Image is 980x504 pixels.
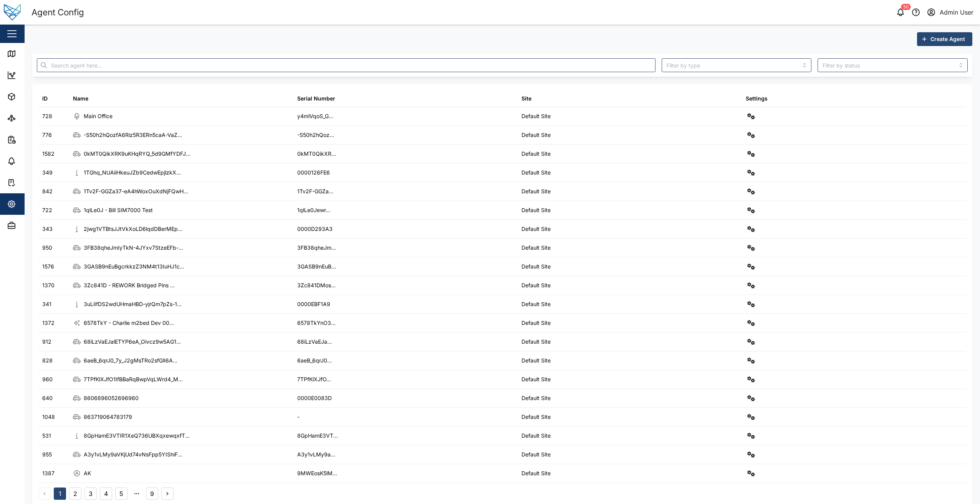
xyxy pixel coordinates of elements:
[521,262,551,271] div: Default Site
[297,168,330,177] div: 0000126FE6
[297,319,336,327] div: 6578TkYnO3...
[54,488,66,500] button: 1
[84,375,183,384] div: 7TPfKlXJfO1IfBBaRqBwpVqLWrd4_M...
[20,200,47,208] div: Settings
[297,94,335,103] div: Serial Number
[297,375,331,384] div: 7TPfKlXJfO...
[84,150,190,158] div: 0kMT0QikXRK9uKHqRYQ_5d9GMfYDFJ...
[20,71,55,79] div: Dashboard
[42,112,52,120] div: 728
[42,469,55,478] div: 1387
[297,413,300,421] div: -
[42,206,52,214] div: 722
[940,8,973,17] div: Admin User
[20,178,41,187] div: Tasks
[84,394,139,402] div: 8606896052696960
[818,58,968,72] input: Filter by status
[84,413,132,421] div: 863719064783179
[521,300,551,308] div: Default Site
[42,150,55,158] div: 1582
[84,112,113,120] div: Main Office
[84,187,188,196] div: 1Tv2F-GGZa37-eA4hWoxOuXdNjFQwH...
[297,394,332,402] div: 0000E0083D
[297,244,336,252] div: 3FB38qheJm...
[746,94,768,103] div: Settings
[84,225,182,233] div: 2jwg1VTBtsJJtVkXoLD6lqdDBerMEp...
[84,168,181,177] div: 1TGhq_NUAiiHkeuJZb9CedwEpjlzkX...
[69,488,81,500] button: 2
[521,168,551,177] div: Default Site
[297,338,332,346] div: 68iLzVaEJa...
[84,488,97,500] button: 3
[84,450,182,459] div: A3y1vLMy9aVKjUd74vNsFpp5YIShiF...
[20,114,38,122] div: Sites
[84,131,182,139] div: -S50h2hQozfA6Riz5R3ERn5caA-VaZ...
[73,94,88,103] div: Name
[521,432,551,440] div: Default Site
[42,356,53,365] div: 828
[521,94,531,103] div: Site
[42,413,55,421] div: 1048
[42,450,52,459] div: 955
[42,432,51,440] div: 531
[297,450,335,459] div: A3y1vLMy9a...
[521,375,551,384] div: Default Site
[297,150,336,158] div: 0kMT0QikXR...
[521,338,551,346] div: Default Site
[297,469,337,478] div: 9MWEosK5lM...
[84,206,153,214] div: 1qlLe0J - Bill SIM7000 Test
[146,488,158,500] button: 9
[42,262,54,271] div: 1576
[297,300,330,308] div: 0000EBF1A9
[42,94,48,103] div: ID
[297,206,330,214] div: 1qlLe0Jewr...
[297,131,334,139] div: -S50h2hQoz...
[84,244,183,252] div: 3FB38qheJmIyTkN-4JYxv7StzeEFb-...
[297,281,336,290] div: 3Zc841DMos...
[100,488,112,500] button: 4
[521,244,551,252] div: Default Site
[930,33,965,46] span: Create Agent
[84,262,184,271] div: 3GASB9nEuBgcrkkzZ3NM4t13IuHJ1c...
[297,187,333,196] div: 1Tv2F-GGZa...
[115,488,127,500] button: 5
[521,150,551,158] div: Default Site
[84,300,182,308] div: 3uLiIfDS2wdUHmaHBD-yjrQm7pZs-1...
[521,413,551,421] div: Default Site
[84,432,190,440] div: 8GpHamE3VTIR1XeQ736UBXqxewqxfT...
[42,375,53,384] div: 960
[20,221,43,230] div: Admin
[297,225,333,233] div: 0000D293A3
[42,319,55,327] div: 1372
[297,112,333,120] div: y4mlVqoS_G...
[521,356,551,365] div: Default Site
[37,58,656,72] input: Search agent here...
[521,469,551,478] div: Default Site
[31,6,84,19] div: Agent Config
[42,225,53,233] div: 343
[42,187,53,196] div: 842
[521,319,551,327] div: Default Site
[917,32,972,46] button: Create Agent
[42,281,55,290] div: 1370
[42,131,52,139] div: 776
[521,394,551,402] div: Default Site
[20,49,37,58] div: Map
[42,394,53,402] div: 640
[521,206,551,214] div: Default Site
[901,4,911,10] div: 50
[521,281,551,290] div: Default Site
[297,262,336,271] div: 3GASB9nEuB...
[926,7,974,18] button: Admin User
[84,356,177,365] div: 6aeB_6qrJ0_7y_J2gMsTRo2sfGlI6A...
[42,300,51,308] div: 341
[42,168,53,177] div: 349
[20,92,44,101] div: Assets
[521,450,551,459] div: Default Site
[4,4,21,21] img: Main Logo
[297,432,338,440] div: 8GpHamE3VT...
[20,135,46,144] div: Reports
[20,157,44,165] div: Alarms
[84,469,91,478] div: AK
[521,131,551,139] div: Default Site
